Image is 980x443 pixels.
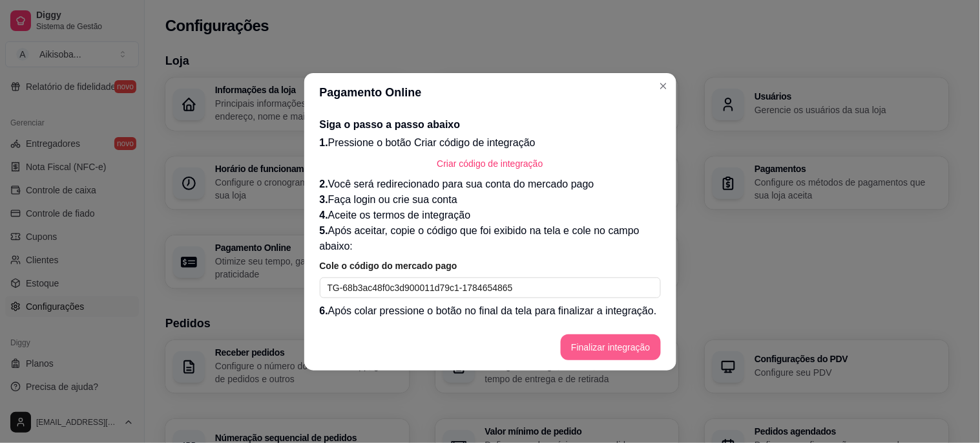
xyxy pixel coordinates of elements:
span: 4. [320,210,328,221]
p: Após aceitar, copie o código que foi exibido na tela e cole no campo abaixo: [320,223,661,254]
h2: Siga o passo a passo abaixo [320,117,661,133]
span: 1. [320,137,328,148]
p: Você será redirecionado para sua conta do mercado pago [320,177,661,192]
p: Faça login ou crie sua conta [320,192,661,208]
button: Finalizar integração [561,334,660,360]
a: Criar código de integração [320,151,661,177]
p: Aceite os termos de integração [320,208,661,223]
article: Cole o código do mercado pago [320,259,661,272]
input: Ex: TG-1234.... [320,277,661,298]
button: Criar código de integração [426,151,553,177]
p: Após colar pressione o botão no final da tela para finalizar a integração. [320,303,661,319]
span: 3. [320,194,328,205]
p: Pressione o botão Criar código de integração [320,135,661,151]
span: 2. [320,178,328,189]
header: Pagamento Online [304,73,676,112]
button: Close [653,76,674,96]
span: 5. [320,225,328,236]
span: 6. [320,305,328,316]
